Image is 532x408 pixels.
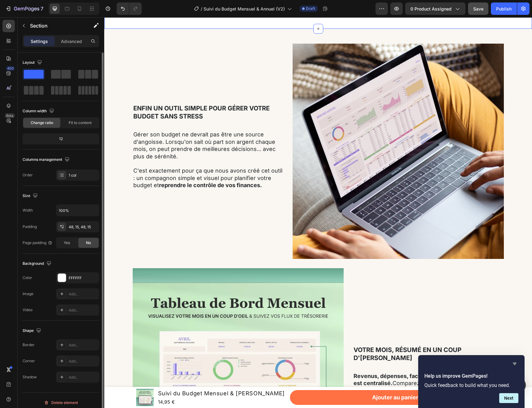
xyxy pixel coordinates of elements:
[188,26,400,242] img: gempages_536995601745708096-231deb97-f8fb-4db2-a2bb-f112f4d95314.jpg
[249,355,390,369] strong: Revenus, dépenses, factures, crédit, épargne... tout est centralisé.
[424,360,518,403] div: Help us improve GemPages!
[410,6,452,12] span: 0 product assigned
[69,275,98,281] div: FFFFFF
[69,120,92,126] span: Fit to content
[5,113,15,118] div: Beta
[23,208,33,213] div: Width
[64,240,70,246] span: Yes
[69,224,98,230] div: 48, 15, 48, 15
[31,120,53,126] span: Change ratio
[491,2,517,15] button: Publish
[56,205,99,216] input: Auto
[424,372,518,380] h2: Help us improve GemPages!
[405,2,465,15] button: 0 product assigned
[104,17,532,408] iframe: Design area
[306,6,315,11] span: Draft
[23,327,42,335] div: Shape
[23,307,32,313] div: Video
[29,87,179,103] p: enfin un outil simple pour gérer votre budget sans stress
[23,291,33,297] div: Image
[117,2,142,15] div: Undo/Redo
[424,382,518,388] p: Quick feedback to build what you need.
[55,165,158,171] strong: reprendre le contrôle de vos finances.
[23,358,35,364] div: Corner
[23,240,53,246] div: Page padding
[23,224,37,230] div: Padding
[23,58,43,67] div: Layout
[24,135,98,143] div: 12
[186,373,396,388] button: Ajouter au panier
[69,307,98,313] div: Add...
[23,342,35,348] div: Border
[86,240,91,246] span: No
[511,360,518,367] button: Hide survey
[29,114,179,171] p: Gérer son budget ne devrait pas être une source d'angoisse. Lorsqu'on sait où part son argent cha...
[23,260,53,268] div: Background
[249,329,399,345] p: votre mois, résumé en un coup d'[PERSON_NAME]
[69,173,98,178] div: 1 col
[473,6,483,11] span: Save
[6,66,15,71] div: 450
[23,156,71,164] div: Columns management
[30,22,81,29] p: Section
[31,38,48,45] p: Settings
[249,355,399,384] p: Comparez vos prévisions à vos dépenses réelles et voyez en un clin d'oeil où part votre argent.
[268,375,314,385] div: Ajouter au panier
[201,6,202,12] span: /
[23,374,37,380] div: Shadow
[499,393,518,403] button: Next question
[41,5,43,12] p: 7
[69,375,98,380] div: Add...
[23,398,99,408] button: Delete element
[69,359,98,364] div: Add...
[23,107,55,115] div: Column width
[61,38,82,45] p: Advanced
[69,342,98,348] div: Add...
[23,192,39,200] div: Size
[468,2,488,15] button: Save
[44,399,78,406] div: Delete element
[23,172,33,178] div: Order
[2,2,46,15] button: 7
[69,291,98,297] div: Add...
[496,6,512,12] div: Publish
[204,6,285,12] span: Suivi du Budget Mensuel & Annuel (V2)
[23,275,32,281] div: Color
